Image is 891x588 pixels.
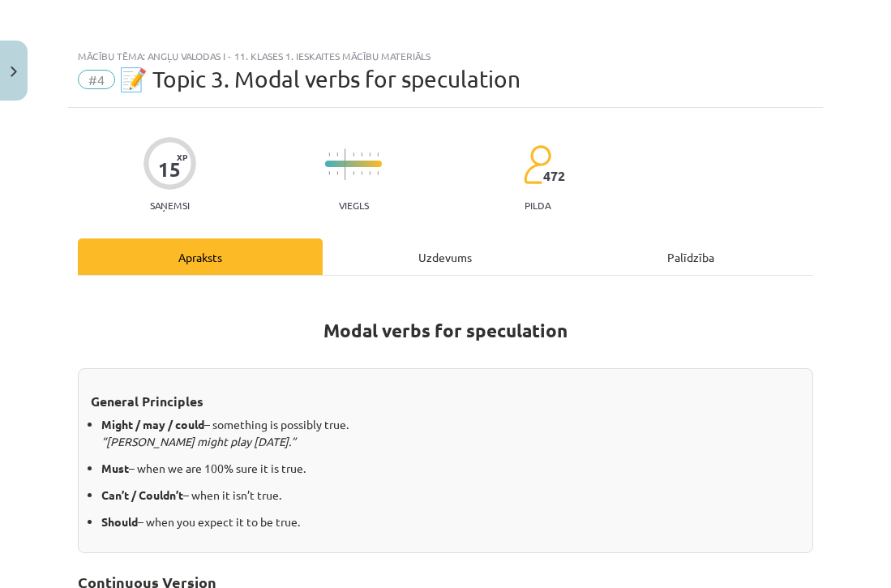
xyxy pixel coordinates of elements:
p: pilda [525,200,550,211]
strong: General Principles [91,393,203,410]
img: icon-short-line-57e1e144782c952c97e751825c79c345078a6d821885a25fce030b3d8c18986b.svg [377,152,379,157]
em: “[PERSON_NAME] might play [DATE].” [101,434,296,449]
strong: Should [101,514,138,529]
img: icon-short-line-57e1e144782c952c97e751825c79c345078a6d821885a25fce030b3d8c18986b.svg [336,171,338,175]
div: Apraksts [78,238,323,275]
div: 15 [158,158,181,181]
img: icon-short-line-57e1e144782c952c97e751825c79c345078a6d821885a25fce030b3d8c18986b.svg [336,152,338,157]
div: Uzdevums [323,238,568,275]
img: icon-short-line-57e1e144782c952c97e751825c79c345078a6d821885a25fce030b3d8c18986b.svg [353,171,354,175]
p: – when you expect it to be true. [101,513,800,530]
img: icon-short-line-57e1e144782c952c97e751825c79c345078a6d821885a25fce030b3d8c18986b.svg [369,152,371,157]
img: icon-short-line-57e1e144782c952c97e751825c79c345078a6d821885a25fce030b3d8c18986b.svg [328,171,330,175]
p: Saņemsi [144,200,196,211]
strong: Might / may / could [101,417,204,431]
span: #4 [78,70,115,89]
strong: Modal verbs for speculation [323,319,568,342]
img: icon-close-lesson-0947bae3869378f0d4975bcd49f059093ad1ed9edebbc8119c70593378902aed.svg [11,67,17,77]
img: icon-short-line-57e1e144782c952c97e751825c79c345078a6d821885a25fce030b3d8c18986b.svg [361,171,362,175]
strong: Must [101,461,129,475]
p: – when it isn’t true. [101,487,800,504]
p: Viegls [339,200,369,211]
img: icon-short-line-57e1e144782c952c97e751825c79c345078a6d821885a25fce030b3d8c18986b.svg [361,152,362,157]
strong: Can’t / Couldn’t [101,487,183,502]
img: icon-short-line-57e1e144782c952c97e751825c79c345078a6d821885a25fce030b3d8c18986b.svg [369,171,371,175]
span: 📝 Topic 3. Modal verbs for speculation [119,66,520,92]
img: icon-short-line-57e1e144782c952c97e751825c79c345078a6d821885a25fce030b3d8c18986b.svg [353,152,354,157]
p: – when we are 100% sure it is true. [101,460,800,477]
img: icon-short-line-57e1e144782c952c97e751825c79c345078a6d821885a25fce030b3d8c18986b.svg [377,171,379,175]
span: XP [177,152,187,161]
div: Palīdzība [568,238,813,275]
img: students-c634bb4e5e11cddfef0936a35e636f08e4e9abd3cc4e673bd6f9a4125e45ecb1.svg [523,144,551,185]
img: icon-short-line-57e1e144782c952c97e751825c79c345078a6d821885a25fce030b3d8c18986b.svg [328,152,330,157]
img: icon-long-line-d9ea69661e0d244f92f715978eff75569469978d946b2353a9bb055b3ed8787d.svg [345,148,346,180]
div: Mācību tēma: Angļu valodas i - 11. klases 1. ieskaites mācību materiāls [78,50,813,62]
span: 472 [543,169,565,183]
p: – something is possibly true. [101,416,800,450]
